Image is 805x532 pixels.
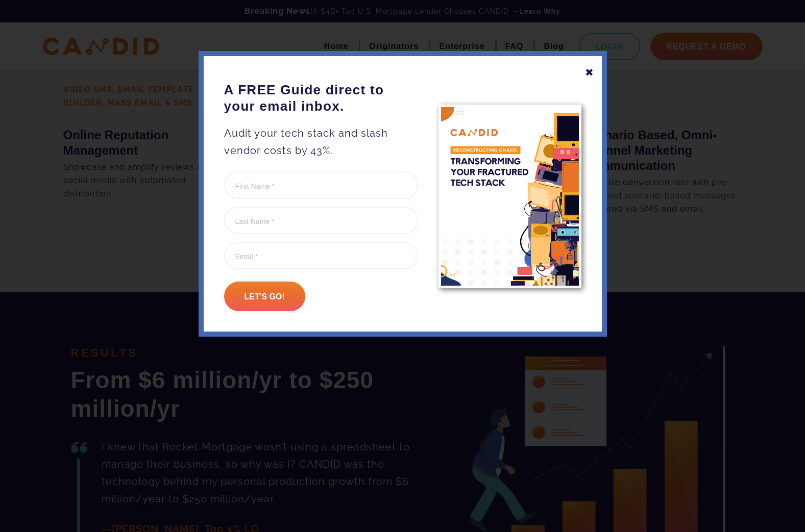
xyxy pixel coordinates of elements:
[224,82,418,114] h3: A FREE Guide direct to your email inbox.
[224,282,305,311] input: Let's go!
[224,207,418,234] input: Last Name *
[585,64,594,81] div: ✖
[224,124,418,159] p: Audit your tech stack and slash vendor costs by 43%.
[438,105,581,288] img: A FREE Guide direct to your email inbox.
[224,171,418,199] input: First Name *
[224,242,418,269] input: Email *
